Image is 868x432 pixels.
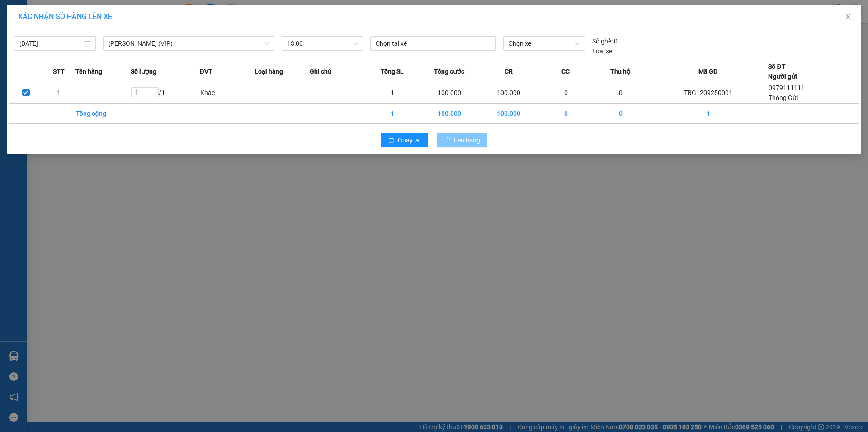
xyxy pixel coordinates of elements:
span: rollback [388,137,394,144]
td: 1 [42,82,75,104]
td: --- [310,82,365,104]
td: 0 [594,82,649,104]
span: CR [505,66,513,76]
span: Tên hàng [75,66,102,76]
button: Close [835,5,861,30]
td: 0 [538,82,594,104]
td: / 1 [131,82,200,104]
input: 13/09/2025 [19,38,82,48]
span: Lên hàng [454,135,480,145]
span: STT [53,66,65,76]
td: 0 [538,104,594,124]
button: Lên hàng [437,133,487,147]
button: rollbackQuay lại [381,133,428,147]
span: Số lượng [131,66,156,76]
td: 100.000 [420,104,479,124]
td: 0 [594,104,649,124]
td: Tổng cộng [75,104,131,124]
td: 1 [648,104,768,124]
td: 100.000 [420,82,479,104]
span: Tổng cước [434,66,464,76]
span: Loại hàng [255,66,283,76]
span: Loại xe: [592,46,613,56]
td: TBG1209250001 [648,82,768,104]
span: Số ghế: [592,36,613,46]
span: close [844,13,852,20]
div: 0 [592,36,618,46]
td: --- [255,82,310,104]
td: 1 [365,104,420,124]
span: Thu hộ [610,66,631,76]
span: loading [444,137,454,143]
span: Thông Gửi [769,94,798,101]
td: 100.000 [479,104,538,124]
span: XÁC NHẬN SỐ HÀNG LÊN XE [18,12,112,21]
span: ĐVT [200,66,212,76]
span: Mã GD [698,66,717,76]
td: 100.000 [479,82,538,104]
td: 1 [365,82,420,104]
div: Số ĐT Người gửi [768,62,797,81]
span: Cà Mau - Cao Bằng (VIP) [108,37,269,50]
span: Quay lại [398,135,420,145]
span: down [264,41,269,46]
span: 13:00 [287,37,358,50]
span: Chọn xe [509,37,579,50]
td: Khác [200,82,255,104]
span: Ghi chú [310,66,331,76]
span: 0979111111 [769,84,805,91]
span: CC [561,66,570,76]
span: Tổng SL [381,66,404,76]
